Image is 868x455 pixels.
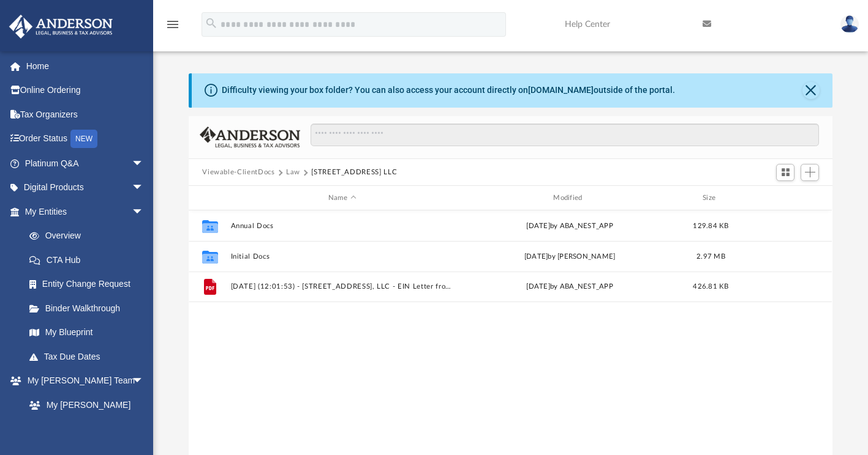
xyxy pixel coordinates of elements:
a: My Blueprint [17,320,156,345]
div: [DATE] by ABA_NEST_APP [459,221,681,232]
div: Name [230,193,453,204]
button: Law [286,167,300,178]
i: menu [165,17,180,32]
a: My Entitiesarrow_drop_down [9,199,162,224]
span: arrow_drop_down [132,369,156,394]
img: User Pic [840,15,859,33]
a: menu [165,23,180,32]
div: Difficulty viewing your box folder? You can also access your account directly on outside of the p... [222,84,675,97]
i: search [205,17,218,30]
span: 129.84 KB [693,223,729,229]
button: Switch to Grid View [776,164,794,181]
div: id [194,193,225,204]
a: Entity Change Request [17,272,162,297]
span: arrow_drop_down [132,199,156,224]
div: [DATE] by ABA_NEST_APP [459,281,681,292]
button: [STREET_ADDRESS] LLC [311,167,397,178]
a: Digital Productsarrow_drop_down [9,176,162,200]
div: id [741,193,827,204]
a: My [PERSON_NAME] Teamarrow_drop_down [9,369,156,393]
a: My [PERSON_NAME] Team [17,393,150,432]
a: Home [9,54,162,78]
button: Close [802,82,820,99]
div: NEW [70,130,97,148]
span: arrow_drop_down [132,176,156,201]
a: Online Ordering [9,78,162,103]
div: [DATE] by [PERSON_NAME] [459,251,681,262]
span: arrow_drop_down [132,151,156,176]
img: Anderson Advisors Platinum Portal [6,15,116,39]
a: CTA Hub [17,248,162,272]
a: Tax Due Dates [17,344,162,369]
a: Tax Organizers [9,102,162,127]
span: 426.81 KB [693,283,729,290]
button: Add [801,164,819,181]
button: [DATE] (12:01:53) - [STREET_ADDRESS], LLC - EIN Letter from IRS.pdf [231,283,453,291]
a: Platinum Q&Aarrow_drop_down [9,151,162,176]
button: Viewable-ClientDocs [202,167,274,178]
button: Annual Docs [231,222,453,230]
a: Overview [17,224,162,248]
button: Initial Docs [231,253,453,261]
a: Order StatusNEW [9,127,162,152]
div: Size [687,193,736,204]
span: 2.97 MB [696,253,725,260]
div: Modified [458,193,681,204]
a: [DOMAIN_NAME] [528,85,594,95]
input: Search files and folders [311,124,819,147]
a: Binder Walkthrough [17,296,162,320]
